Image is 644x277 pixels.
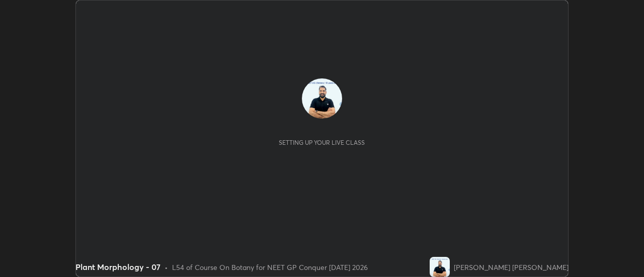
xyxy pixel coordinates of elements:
img: 11c413ee5bf54932a542f26ff398001b.jpg [302,78,342,119]
div: L54 of Course On Botany for NEET GP Conquer [DATE] 2026 [172,262,368,272]
div: [PERSON_NAME] [PERSON_NAME] [454,262,569,272]
div: • [165,262,168,272]
div: Plant Morphology - 07 [75,261,160,273]
img: 11c413ee5bf54932a542f26ff398001b.jpg [430,257,450,277]
div: Setting up your live class [279,139,365,146]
